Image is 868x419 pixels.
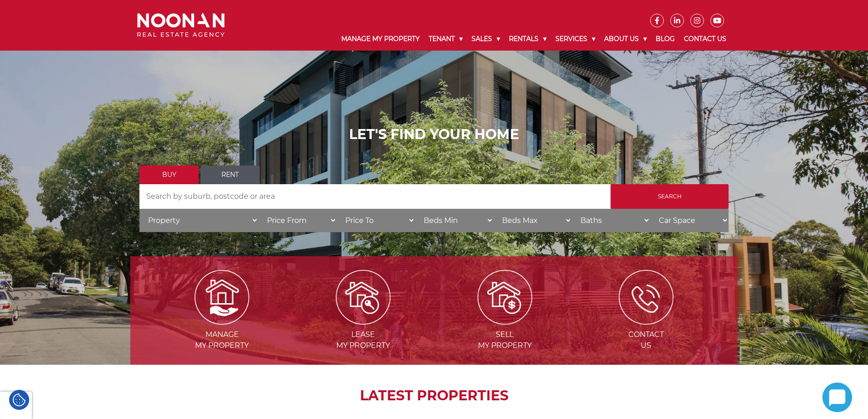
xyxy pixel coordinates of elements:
a: Managemy Property [152,292,292,350]
h2: LATEST PROPERTIES [153,388,715,404]
a: Manage My Property [337,27,424,51]
a: About Us [600,27,651,51]
img: ICONS [619,270,673,325]
a: Buy [139,166,199,184]
a: Sellmy Property [435,292,575,350]
img: Manage my Property [195,270,249,325]
input: Search by suburb, postcode or area [139,184,611,209]
a: Rent [200,166,260,184]
img: Lease my property [336,270,390,325]
a: Leasemy Property [293,292,433,350]
img: Noonan Real Estate Agency [137,13,225,37]
span: Contact Us [576,329,716,351]
span: Sell my Property [435,329,575,351]
h1: LET'S FIND YOUR HOME [139,126,729,143]
a: ContactUs [576,292,716,350]
a: Blog [651,27,679,51]
a: Sales [467,27,504,51]
a: Tenant [424,27,467,51]
span: Manage my Property [152,329,292,351]
a: Rentals [504,27,551,51]
div: Cookie Settings [9,390,29,410]
a: Contact Us [679,27,731,51]
span: Lease my Property [293,329,433,351]
a: Services [551,27,600,51]
input: Search [611,184,729,209]
img: Sell my property [478,270,532,325]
